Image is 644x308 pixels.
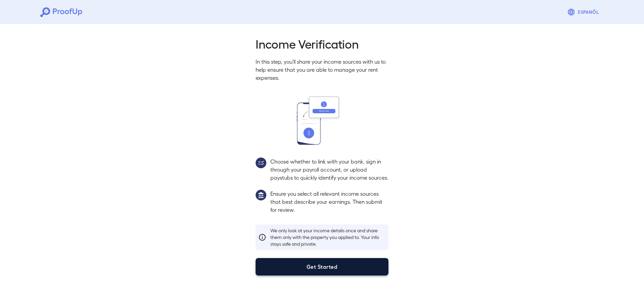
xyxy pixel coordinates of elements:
[565,5,604,19] button: Espanõl
[256,158,266,168] img: group2.svg
[256,190,266,200] img: group1.svg
[270,227,386,247] p: We only look at your income details once and share them only with the property you applied to. Yo...
[270,190,388,214] p: Ensure you select all relevant income sources that best describe your earnings. Then submit for r...
[256,58,388,82] p: In this step, you'll share your income sources with us to help ensure that you are able to manage...
[270,158,388,182] p: Choose whether to link with your bank, sign in through your payroll account, or upload paystubs t...
[297,97,347,145] img: transfer_money.svg
[256,258,388,275] button: Get Started
[256,36,388,51] h2: Income Verification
